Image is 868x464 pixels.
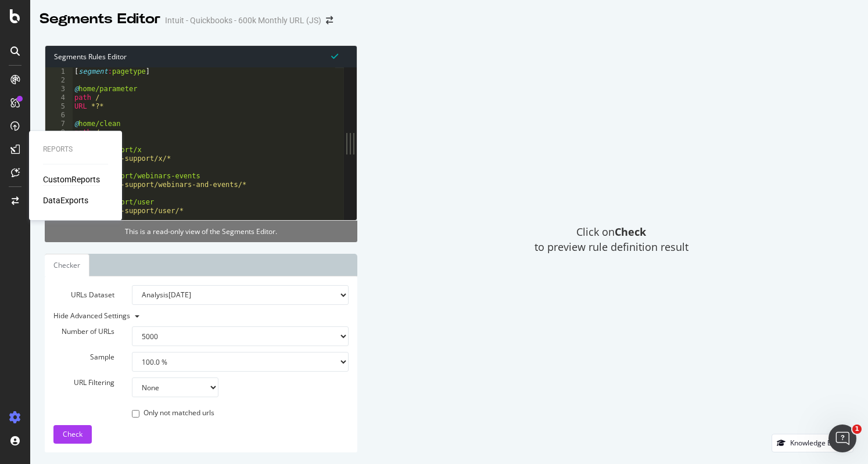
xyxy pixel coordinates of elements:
[772,434,853,452] button: Knowledge Base
[45,311,340,321] div: Hide Advanced Settings
[45,285,123,305] label: URLs Dataset
[45,76,73,85] div: 2
[132,410,139,418] input: Only not matched urls
[45,254,89,276] a: Checker
[852,425,862,434] span: 1
[331,51,338,62] span: Syntax is valid
[326,16,333,24] div: arrow-right-arrow-left
[45,326,123,336] label: Number of URLs
[535,225,688,254] span: Click on to preview rule definition result
[45,93,73,102] div: 4
[615,225,646,239] strong: Check
[43,195,88,206] a: DataExports
[45,221,357,242] div: This is a read-only view of the Segments Editor.
[43,145,108,154] div: Reports
[45,352,123,362] label: Sample
[790,438,844,448] div: Knowledge Base
[828,425,856,452] iframe: Intercom live chat
[53,425,92,444] button: Check
[45,120,73,128] div: 7
[45,67,73,76] div: 1
[45,85,73,93] div: 3
[63,429,83,439] span: Check
[45,102,73,111] div: 5
[772,438,853,448] a: Knowledge Base
[45,46,357,67] div: Segments Rules Editor
[45,377,123,387] label: URL Filtering
[43,174,100,185] a: CustomReports
[132,408,214,419] label: Only not matched urls
[45,111,73,120] div: 6
[40,9,160,29] div: Segments Editor
[45,128,73,137] div: 8
[165,15,321,26] div: Intuit - Quickbooks - 600k Monthly URL (JS)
